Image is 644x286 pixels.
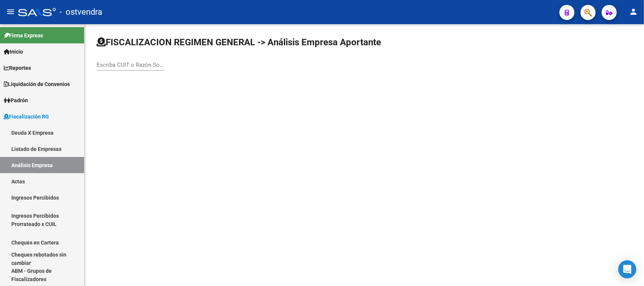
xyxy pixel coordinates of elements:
[97,36,381,48] h1: FISCALIZACION REGIMEN GENERAL -> Análisis Empresa Aportante
[4,31,43,40] span: Firma Express
[629,7,638,16] mat-icon: person
[4,80,70,88] span: Liquidación de Convenios
[4,48,23,56] span: Inicio
[4,96,28,105] span: Padrón
[6,7,15,16] mat-icon: menu
[4,64,31,72] span: Reportes
[4,112,49,121] span: Fiscalización RG
[60,4,102,20] span: - ostvendra
[618,260,636,278] div: Open Intercom Messenger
